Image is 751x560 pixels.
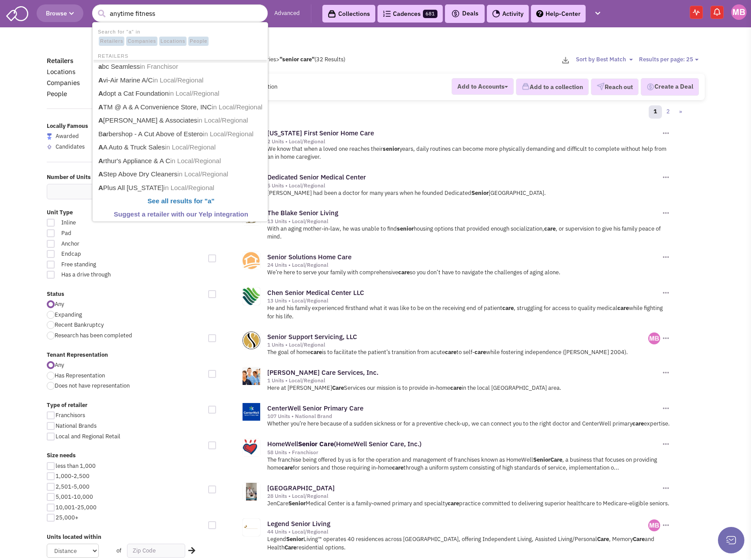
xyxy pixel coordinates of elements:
[267,269,671,277] p: We’re here to serve your family with comprehensive so you don’t have to navigate the challenges o...
[451,9,478,17] span: Deals
[267,348,671,357] p: The goal of home is to facilitate the patient’s transition from acute to self- while fostering in...
[55,332,132,339] span: Research has been completed
[103,130,106,138] b: a
[522,82,530,90] img: icon-collection-lavender.png
[56,472,90,480] span: 1,000-2,500
[47,173,203,182] label: Number of Units
[267,368,378,377] a: [PERSON_NAME] Care Services, Inc.
[47,351,203,359] label: Tenant Representation
[267,404,363,412] a: CenterWell Senior Primary Care
[450,384,462,392] b: care
[47,78,80,87] a: Companies
[37,4,83,22] button: Browse
[208,197,211,205] b: a
[96,195,266,208] a: See all results for "a"
[267,440,422,448] a: HomeWellSenior Care(HomeWell Senior Care, Inc.)
[47,144,52,149] img: locallyfamous-upvote.png
[96,155,266,168] a: Arthur's Appliance & A Cin Local/Regional
[448,500,459,507] b: care
[56,422,97,429] span: National Brands
[533,456,550,463] b: Senior
[267,209,338,217] a: The Blake Senior Living
[56,411,85,419] span: Franchisors
[267,182,661,189] div: 5 Units • Local/Regional
[274,9,300,18] a: Advanced
[377,5,443,22] a: Cadences681
[96,209,266,220] a: Suggest a retailer with our Yelp integration
[632,420,644,427] b: care
[148,197,215,205] b: See all results for " "
[96,168,266,181] a: AStep Above Dry Cleanersin Local/Regional
[267,493,661,500] div: 28 Units • Local/Regional
[203,130,254,138] span: in Local/Regional
[633,535,645,543] b: Care
[56,132,79,140] span: Awarded
[98,63,102,70] b: a
[502,304,514,312] b: care
[267,253,351,261] a: Senior Solutions Home Care
[267,138,661,145] div: 2 Units • Local/Regional
[98,143,103,151] b: A
[267,535,671,552] p: Legend Living™ operates 40 residences across [GEOGRAPHIC_DATA], offering Independent Living, Assi...
[98,76,103,84] b: A
[383,11,391,17] img: Cadences_logo.png
[544,225,556,232] b: care
[267,332,357,341] a: Senior Support Servicing, LLC
[197,116,248,124] span: in Local/Regional
[322,5,375,22] a: Collections
[328,10,336,18] img: icon-collection-lavender-black.svg
[276,56,280,63] span: >
[56,229,153,238] span: Pad
[731,4,747,20] img: Michael Betancourt
[159,37,187,46] span: Locations
[56,261,153,269] span: Free standing
[165,143,216,151] span: in Local/Regional
[98,184,103,191] b: A
[96,101,266,114] a: ATM @ A & A Convenience Store, INCin Local/Regional
[98,90,103,97] b: A
[47,122,203,131] label: Locally Famous
[267,129,374,137] a: [US_STATE] First Senior Home Care
[267,341,649,348] div: 1 Units • Local/Regional
[267,225,671,241] p: With an aging mother-in-law, he was unable to find housing options that provided enough socializa...
[96,114,266,127] a: A[PERSON_NAME] & Associatesin Local/Regional
[99,37,124,46] span: Retailers
[6,4,28,21] img: SmartAdmin
[46,9,74,17] span: Browse
[531,5,586,22] a: Help-Center
[96,87,266,100] a: Adopt a Cat Foundationin Local/Regional
[516,78,589,95] button: Add to a collection
[153,76,203,84] span: in Local/Regional
[281,464,293,471] b: care
[536,10,543,17] img: help.png
[164,184,214,191] span: in Local/Regional
[93,51,267,60] li: RETAILERS
[47,401,203,410] label: Type of retailer
[597,535,609,543] b: Care
[56,483,90,490] span: 2,501-5,000
[188,37,209,46] span: People
[398,269,410,276] b: care
[591,78,639,95] button: Reach out
[240,56,345,63] span: All Categories (32 Results)
[47,90,67,98] a: People
[47,452,203,460] label: Size needs
[423,10,437,18] span: 681
[492,10,500,18] img: Activity.png
[116,547,121,554] span: of
[597,82,605,90] img: VectorPaper_Plane.png
[55,382,130,389] span: Does not have representation
[267,189,671,198] p: [PERSON_NAME] had been a doctor for many years when he founded Dedicated [GEOGRAPHIC_DATA].
[641,78,699,96] button: Create a Deal
[56,271,153,279] span: Has a drive through
[451,8,460,19] img: icon-deals.svg
[56,143,85,150] span: Candidates
[47,290,203,299] label: Status
[47,533,203,541] label: Units located within
[267,456,671,472] p: The franchise being offered by us is for the operation and management of franchises known as Home...
[298,440,318,448] b: Senior
[648,519,660,531] img: fx8D_MpmKk--R6tJeJFsig.png
[487,5,529,22] a: Activity
[267,420,671,428] p: Whether you’re here because of a sudden sickness or for a preventive check-up, we can connect you...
